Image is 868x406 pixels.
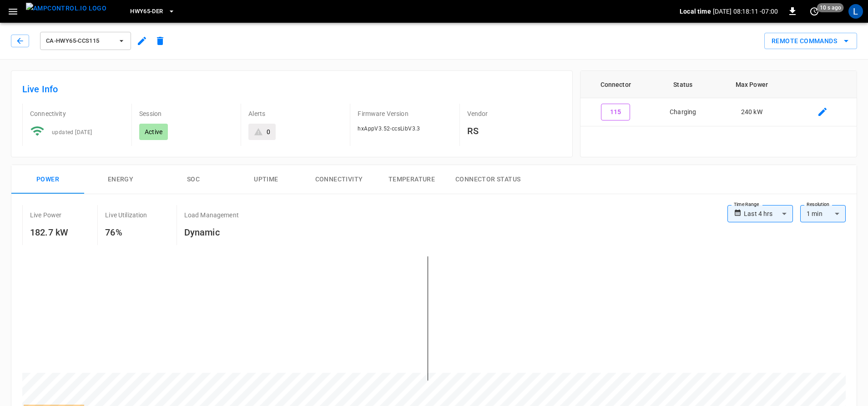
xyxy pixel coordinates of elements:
p: Session [139,109,233,118]
span: updated [DATE] [52,129,92,135]
td: 240 kW [715,98,788,126]
p: Local time [680,7,711,16]
button: Remote Commands [764,33,857,50]
label: Time Range [734,201,759,208]
button: SOC [157,165,230,194]
p: Active [145,127,162,136]
h6: RS [467,124,561,138]
p: Live Power [30,211,62,220]
button: Temperature [375,165,448,194]
p: Live Utilization [105,211,147,220]
span: HWY65-DER [130,6,163,17]
p: Load Management [184,211,239,220]
div: 0 [267,127,270,136]
p: Connectivity [30,109,124,118]
span: 10 s ago [817,3,844,12]
button: set refresh interval [807,4,822,19]
div: remote commands options [764,33,857,50]
h6: Live Info [22,82,561,96]
button: HWY65-DER [126,3,178,20]
h6: 182.7 kW [30,225,68,240]
img: ampcontrol.io logo [26,3,106,14]
h6: 76% [105,225,147,240]
p: Vendor [467,109,561,118]
th: Connector [580,71,651,98]
button: Uptime [230,165,303,194]
button: Energy [84,165,157,194]
button: ca-hwy65-ccs115 [40,32,131,50]
div: Last 4 hrs [744,205,793,222]
button: Connector Status [448,165,528,194]
span: ca-hwy65-ccs115 [46,36,113,46]
p: Firmware Version [358,109,452,118]
p: Alerts [248,109,343,118]
button: 115 [601,104,630,120]
td: Charging [651,98,715,126]
th: Status [651,71,715,98]
span: hxAppV3.52-ccsLibV3.3 [358,125,420,132]
div: profile-icon [848,4,863,19]
label: Resolution [807,201,829,208]
button: Power [11,165,84,194]
h6: Dynamic [184,225,239,240]
div: 1 min [800,205,846,222]
p: [DATE] 08:18:11 -07:00 [713,7,778,16]
table: connector table [580,71,857,126]
th: Max Power [715,71,788,98]
button: Connectivity [303,165,375,194]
